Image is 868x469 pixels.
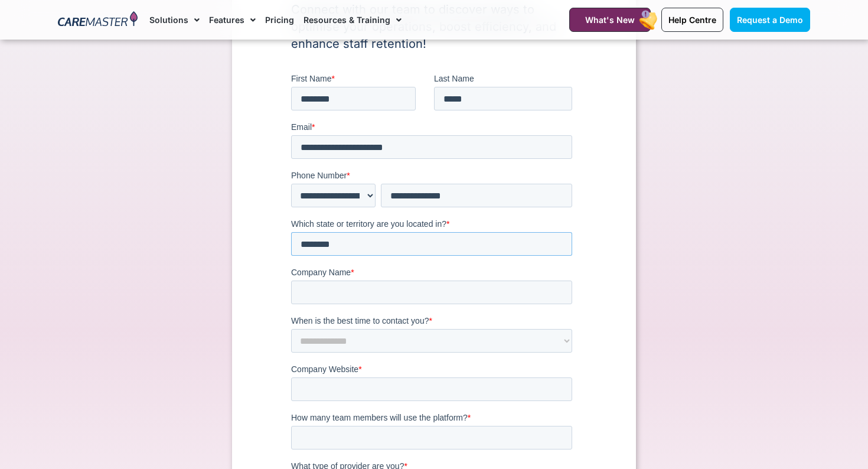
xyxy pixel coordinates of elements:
a: What's New [569,8,651,32]
a: Request a Demo [730,8,810,32]
span: What's New [585,15,635,25]
span: Help Centre [668,15,716,25]
span: Request a Demo [737,15,803,25]
a: Help Centre [661,8,723,32]
img: CareMaster Logo [58,11,138,29]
